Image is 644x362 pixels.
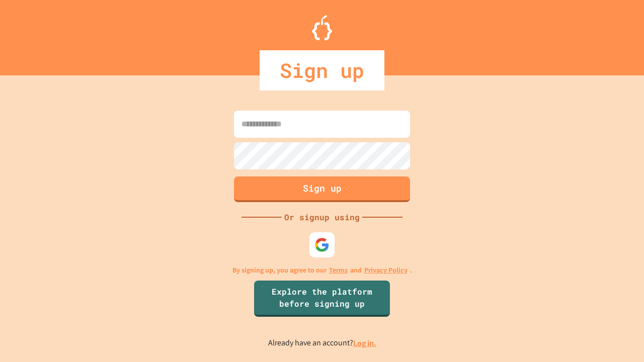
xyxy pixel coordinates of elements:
[260,50,384,90] div: Sign up
[232,265,412,276] p: By signing up, you agree to our and .
[314,237,330,252] img: google-icon.svg
[268,337,376,349] p: Already have an account?
[329,265,348,276] a: Terms
[364,265,408,276] a: Privacy Policy
[254,281,390,317] a: Explore the platform before signing up
[312,15,332,40] img: Logo.svg
[353,338,376,348] a: Log in.
[234,176,410,202] button: Sign up
[282,211,362,223] div: Or signup using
